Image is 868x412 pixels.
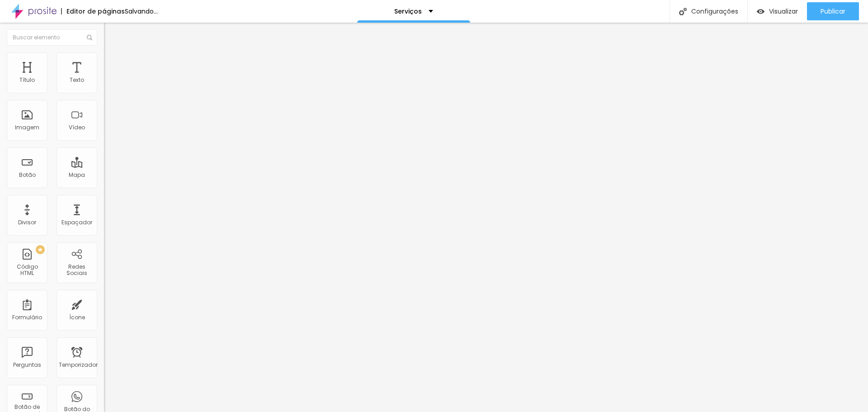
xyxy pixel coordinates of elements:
font: Mapa [69,171,85,179]
font: Editor de páginas [66,7,125,16]
img: Ícone [679,8,687,15]
div: Salvando... [125,8,158,14]
img: view-1.svg [757,8,764,15]
font: Vídeo [69,123,85,131]
font: Formulário [12,313,42,321]
font: Divisor [18,218,36,226]
button: Visualizar [748,2,807,20]
input: Buscar elemento [7,29,97,46]
font: Configurações [691,7,738,16]
font: Título [19,76,35,84]
font: Imagem [15,123,39,131]
img: Ícone [87,35,92,40]
iframe: Editor [104,23,868,412]
font: Temporizador [59,361,98,369]
font: Ícone [69,313,85,321]
font: Botão [19,171,36,179]
font: Código HTML [17,263,38,277]
font: Publicar [821,7,845,16]
font: Espaçador [61,218,92,226]
font: Perguntas [13,361,41,369]
font: Redes Sociais [66,263,87,277]
font: Serviços [394,7,422,16]
font: Visualizar [769,7,798,16]
button: Publicar [807,2,859,20]
font: Texto [70,76,84,84]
